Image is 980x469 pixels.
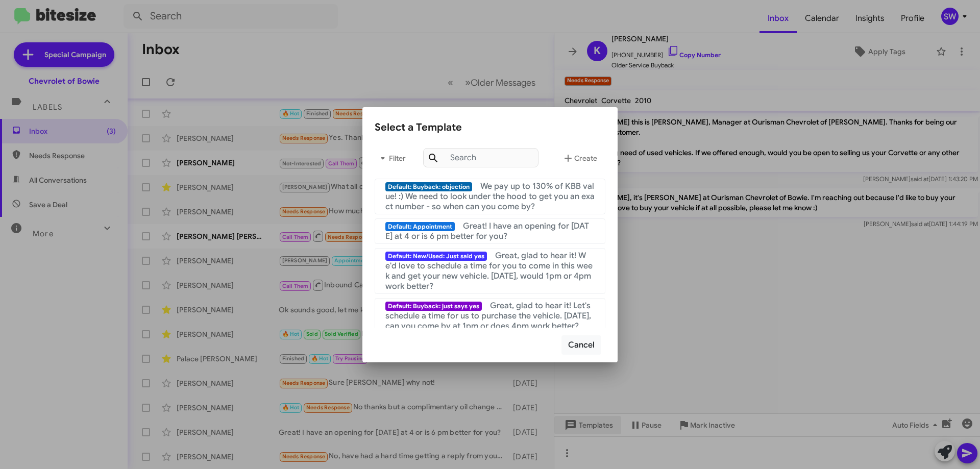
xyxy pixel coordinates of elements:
[375,146,407,170] button: Filter
[554,146,605,170] button: Create
[562,149,597,167] span: Create
[385,301,591,331] span: Great, glad to hear it! Let's schedule a time for us to purchase the vehicle. [DATE], can you com...
[423,148,538,167] input: Search
[385,221,589,241] span: Great! I have an opening for [DATE] at 4 or is 6 pm better for you?
[375,149,407,167] span: Filter
[385,222,455,231] span: Default: Appointment
[385,252,487,261] span: Default: New/Used: Just said yes
[385,302,482,311] span: Default: Buyback: just says yes
[385,182,472,191] span: Default: Buyback: objection
[375,119,605,136] div: Select a Template
[385,251,593,291] span: Great, glad to hear it! We'd love to schedule a time for you to come in this week and get your ne...
[561,335,601,355] button: Cancel
[385,181,595,212] span: We pay up to 130% of KBB value! :) We need to look under the hood to get you an exact number - so...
